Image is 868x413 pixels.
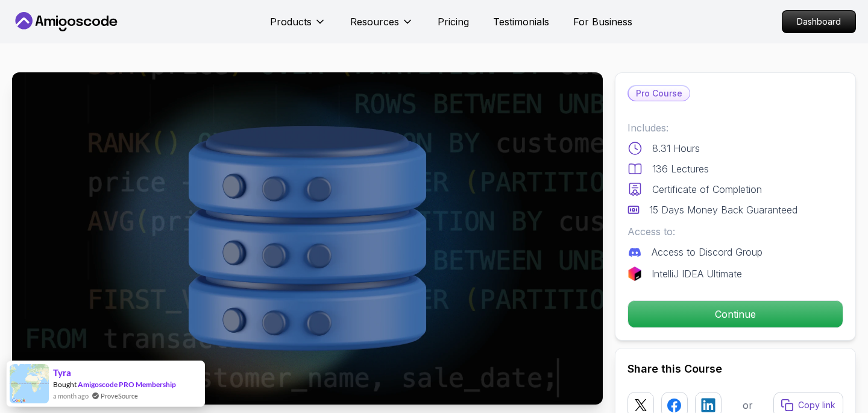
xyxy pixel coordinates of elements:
p: Continue [628,301,843,327]
img: advanced-databases_thumbnail [12,72,603,405]
p: 15 Days Money Back Guaranteed [649,203,797,217]
p: Includes: [627,121,843,135]
p: Pro Course [629,86,690,101]
p: Resources [350,14,399,29]
span: a month ago [53,391,89,401]
img: provesource social proof notification image [10,364,49,403]
a: Amigoscode PRO Membership [78,380,176,389]
span: Bought [53,380,77,389]
p: IntelliJ IDEA Ultimate [652,266,742,281]
a: ProveSource [101,391,138,401]
p: 8.31 Hours [652,141,700,156]
p: Certificate of Completion [652,182,762,197]
a: For Business [573,14,632,29]
p: Access to Discord Group [652,245,763,259]
p: Access to: [627,224,843,239]
p: 136 Lectures [652,162,709,176]
button: Products [270,14,326,39]
button: Resources [350,14,414,39]
p: Products [270,14,312,29]
button: Continue [627,300,843,328]
a: Dashboard [782,10,856,33]
p: or [743,398,753,412]
h2: Share this Course [627,361,843,377]
span: Tyra [53,368,71,378]
p: Dashboard [782,11,855,33]
a: Testimonials [493,14,549,29]
img: jetbrains logo [627,266,642,281]
a: Pricing [438,14,469,29]
p: Copy link [798,399,835,411]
